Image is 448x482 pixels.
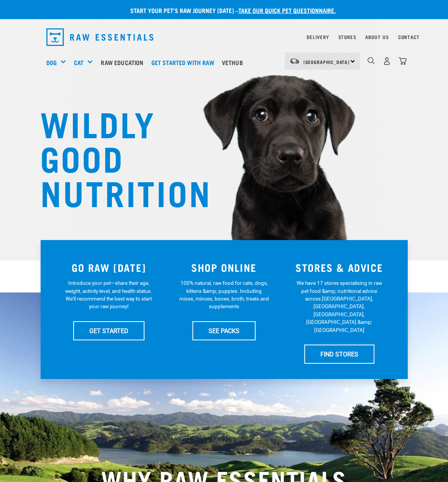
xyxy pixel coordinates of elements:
[304,60,350,63] span: [GEOGRAPHIC_DATA]
[99,47,149,78] a: Raw Education
[64,279,154,310] p: Introduce your pet—share their age, weight, activity level, and health status. We'll recommend th...
[171,261,277,273] h3: SHOP ONLINE
[40,105,194,209] h1: WILDLY GOOD NUTRITION
[368,57,375,64] img: home-icon-1@2x.png
[398,36,420,38] a: Contact
[149,47,220,78] a: Get started with Raw
[304,345,374,364] a: FIND STORES
[179,279,269,310] p: 100% natural, raw food for cats, dogs, kittens &amp; puppies. Including mixes, minces, bones, bro...
[238,8,336,12] a: take our quick pet questionnaire.
[286,261,392,273] h3: STORES & ADVICE
[365,36,389,38] a: About Us
[40,25,408,49] nav: dropdown navigation
[294,279,384,334] p: We have 17 stores specialising in raw pet food &amp; nutritional advice across [GEOGRAPHIC_DATA],...
[399,57,407,65] img: home-icon@2x.png
[307,36,329,38] a: Delivery
[46,58,57,67] a: Dog
[46,28,154,46] img: Raw Essentials Logo
[73,321,144,340] a: GET STARTED
[56,261,162,273] h3: GO RAW [DATE]
[192,321,256,340] a: SEE PACKS
[383,57,391,65] img: user.png
[289,58,300,65] img: van-moving.png
[74,58,84,67] a: Cat
[220,47,249,78] a: Vethub
[338,36,356,38] a: Stores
